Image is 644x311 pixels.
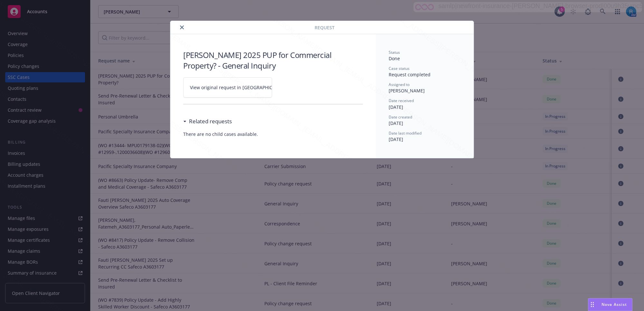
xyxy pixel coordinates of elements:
span: Case status [389,66,410,71]
span: Assigned to [389,82,410,87]
button: Nova Assist [588,298,632,311]
span: [PERSON_NAME] [389,88,425,94]
span: Status [389,50,400,55]
a: View original request in [GEOGRAPHIC_DATA] [183,77,272,98]
span: Date created [389,114,412,120]
span: [DATE] [389,104,403,110]
span: Nova Assist [601,302,627,307]
span: Request completed [389,71,431,78]
div: Related requests [183,117,232,126]
h3: Related requests [189,117,232,126]
span: View original request in [GEOGRAPHIC_DATA] [190,84,288,91]
h3: [PERSON_NAME] 2025 PUP for Commercial Property? - General Inquiry [183,50,363,71]
button: close [178,24,186,31]
span: [DATE] [389,120,403,126]
span: Done [389,55,400,61]
span: [DATE] [389,136,403,142]
span: There are no child cases available. [183,131,363,137]
div: Drag to move [588,298,596,311]
span: Request [315,24,335,31]
span: Date received [389,98,414,103]
span: Date last modified [389,130,421,136]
